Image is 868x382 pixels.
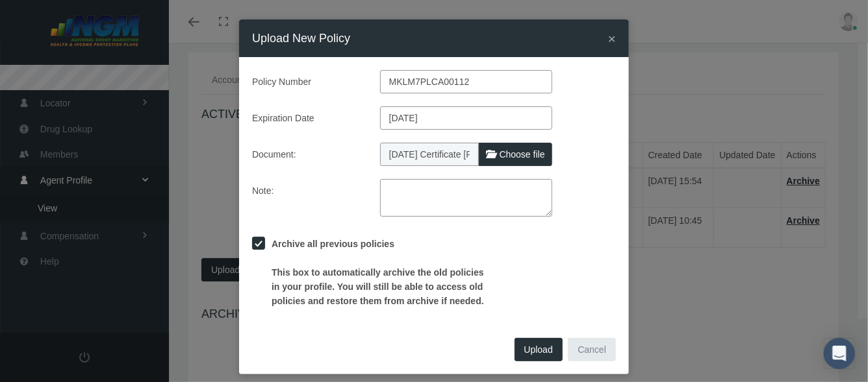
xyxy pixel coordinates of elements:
label: Expiration Date [242,106,370,130]
h4: Upload New Policy [252,29,350,47]
label: Policy Number [242,70,370,93]
span: Choose file [500,149,545,160]
div: Open Intercom Messenger [824,338,855,369]
label: Document: [242,143,370,166]
span: Upload [524,344,553,355]
span: × [608,31,616,46]
button: Cancel [568,338,616,361]
label: Note: [242,179,370,217]
button: Upload [515,338,563,361]
button: Close [608,32,616,45]
label: Archive all previous policies This box to automatically archive the old policies in your profile.... [265,237,488,308]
